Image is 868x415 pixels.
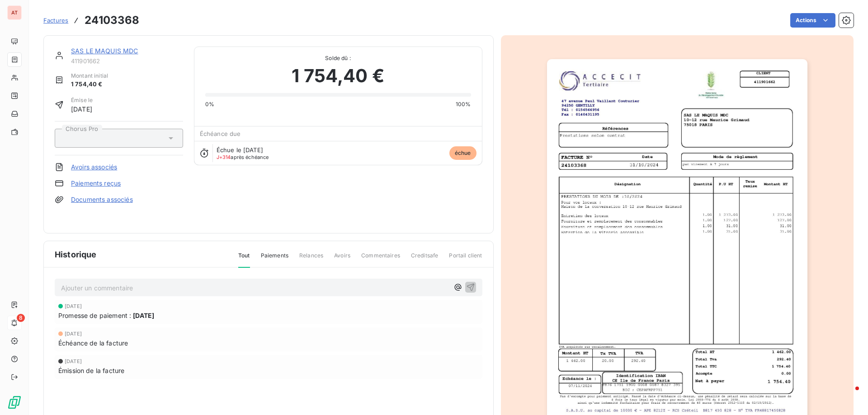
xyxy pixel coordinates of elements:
[205,100,214,108] span: 0%
[65,331,82,336] span: [DATE]
[217,146,263,154] span: Échue le [DATE]
[85,12,139,28] h3: 24103368
[58,311,131,320] span: Promesse de paiement :
[7,395,22,410] img: Logo LeanPay
[837,384,859,406] iframe: Intercom live chat
[449,146,476,160] span: échue
[71,72,108,80] span: Montant initial
[292,62,384,89] span: 1 754,40 €
[456,100,471,108] span: 100%
[200,130,241,137] span: Échéance due
[71,57,183,65] span: 411901662
[299,252,323,267] span: Relances
[7,5,22,20] div: AT
[217,154,231,160] span: J+314
[65,303,82,309] span: [DATE]
[58,366,124,375] span: Émission de la facture
[334,252,350,267] span: Avoirs
[449,252,482,267] span: Portail client
[43,17,68,24] span: Factures
[133,311,154,320] span: [DATE]
[58,338,128,348] span: Échéance de la facture
[71,80,108,89] span: 1 754,40 €
[71,96,93,104] span: Émise le
[43,16,68,25] a: Factures
[65,359,82,364] span: [DATE]
[790,13,835,28] button: Actions
[55,248,97,261] span: Historique
[71,195,133,204] a: Documents associés
[71,104,93,114] span: [DATE]
[261,252,288,267] span: Paiements
[411,252,439,267] span: Creditsafe
[205,54,471,62] span: Solde dû :
[361,252,400,267] span: Commentaires
[71,163,117,172] a: Avoirs associés
[71,47,138,55] a: SAS LE MAQUIS MDC
[217,154,269,160] span: après échéance
[238,252,250,268] span: Tout
[71,179,121,188] a: Paiements reçus
[17,314,25,322] span: 8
